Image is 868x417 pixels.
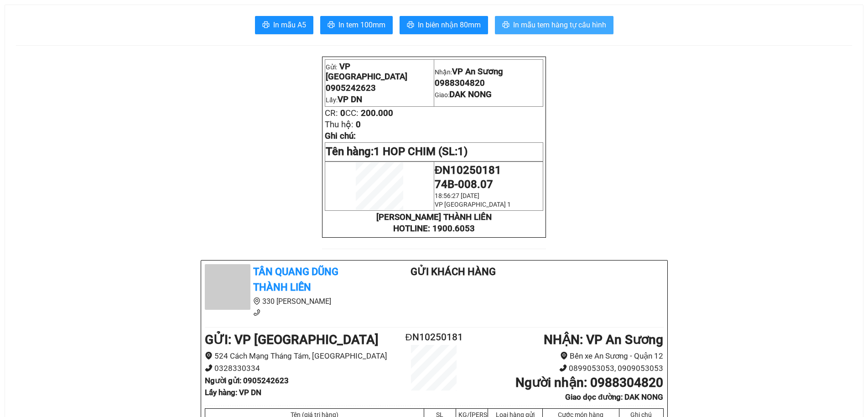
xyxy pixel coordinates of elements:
b: Gửi khách hàng [411,266,496,277]
span: printer [502,21,509,30]
b: Giao dọc đường: DAK NONG [565,392,663,401]
li: 330 [PERSON_NAME] [205,296,374,307]
span: DAK NONG [449,89,492,99]
li: 524 Cách Mạng Tháng Tám, [GEOGRAPHIC_DATA] [205,350,396,362]
p: Nhận: [435,67,542,77]
b: Lấy hàng : VP DN [205,388,261,397]
span: Ghi chú: [325,131,356,141]
button: printerIn mẫu A5 [255,16,313,34]
b: Người gửi : 0905242623 [205,376,289,385]
span: In biên nhận 80mm [418,19,481,31]
span: environment [253,297,260,305]
span: In tem 100mm [338,19,385,31]
span: In mẫu A5 [273,19,306,31]
li: 0328330334 [205,362,396,375]
span: 0905242623 [326,83,376,93]
span: ĐN10250181 [435,164,501,177]
span: VP [GEOGRAPHIC_DATA] 1 [435,201,511,208]
span: printer [327,21,335,30]
span: CR: [325,108,338,118]
span: CC: [345,108,359,118]
span: Giao: [435,91,492,99]
button: printerIn mẫu tem hàng tự cấu hình [495,16,613,34]
span: Thu hộ: [325,120,353,130]
b: GỬI : VP [GEOGRAPHIC_DATA] [205,332,379,347]
button: printerIn tem 100mm [320,16,393,34]
span: 0 [356,120,361,130]
span: 18:56:27 [DATE] [435,192,479,199]
h2: ĐN10250181 [396,330,473,345]
li: Bến xe An Sương - Quận 12 [472,350,663,362]
span: environment [560,352,568,360]
strong: HOTLINE: 1900.6053 [393,224,475,234]
span: 0 [340,108,345,118]
span: VP An Sương [452,67,503,77]
span: 74B-008.07 [435,178,493,191]
span: VP [GEOGRAPHIC_DATA] [326,62,407,82]
button: printerIn biên nhận 80mm [400,16,488,34]
span: phone [253,309,260,316]
span: Tên hàng: [326,145,468,158]
span: 1 HOP CHIM (SL: [374,145,468,158]
strong: [PERSON_NAME] THÀNH LIÊN [376,212,492,222]
p: Gửi: [326,62,433,82]
b: Người nhận : 0988304820 [515,375,663,390]
span: 0988304820 [435,78,485,88]
span: 200.000 [361,108,393,118]
span: 1) [457,145,468,158]
span: environment [205,352,213,360]
span: Lấy: [326,96,362,104]
span: VP DN [338,94,362,104]
span: phone [559,364,567,372]
span: printer [407,21,414,30]
b: NHẬN : VP An Sương [544,332,663,347]
b: Tân Quang Dũng Thành Liên [253,266,338,293]
span: phone [205,364,213,372]
span: printer [262,21,270,30]
span: In mẫu tem hàng tự cấu hình [513,19,606,31]
li: 0899053053, 0909053053 [472,362,663,375]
